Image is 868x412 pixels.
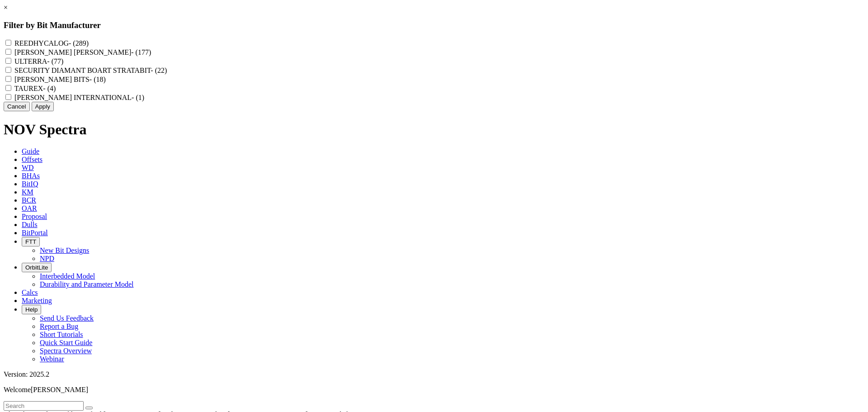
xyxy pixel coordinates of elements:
[40,272,95,280] a: Interbedded Model
[22,156,42,163] span: Offsets
[131,48,151,56] span: - (177)
[40,347,92,355] a: Spectra Overview
[4,20,864,30] h3: Filter by Bit Manufacturer
[22,221,38,228] span: Dulls
[22,229,48,237] span: BitPortal
[90,76,106,83] span: - (18)
[22,196,36,204] span: BCR
[151,66,167,74] span: - (22)
[40,314,94,322] a: Send Us Feedback
[40,322,78,330] a: Report a Bug
[4,121,864,138] h1: NOV Spectra
[14,85,56,92] label: TAUREX
[22,172,40,180] span: BHAs
[31,386,88,393] span: [PERSON_NAME]
[22,188,33,196] span: KM
[40,331,83,338] a: Short Tutorials
[43,85,56,92] span: - (4)
[132,94,144,101] span: - (1)
[14,39,89,47] label: REEDHYCALOG
[4,401,84,411] input: Search
[4,370,864,379] div: Version: 2025.2
[40,355,64,363] a: Webinar
[22,213,47,220] span: Proposal
[22,180,38,188] span: BitIQ
[22,289,38,296] span: Calcs
[14,66,167,74] label: SECURITY DIAMANT BOART STRATABIT
[4,4,8,11] a: ×
[25,238,36,245] span: FTT
[14,48,151,56] label: [PERSON_NAME] [PERSON_NAME]
[4,102,30,111] button: Cancel
[14,94,144,101] label: [PERSON_NAME] INTERNATIONAL
[40,255,54,262] a: NPD
[47,57,63,65] span: - (77)
[22,297,52,304] span: Marketing
[22,204,37,212] span: OAR
[22,164,34,171] span: WD
[14,76,106,83] label: [PERSON_NAME] BITS
[32,102,54,111] button: Apply
[25,264,48,271] span: OrbitLite
[22,147,39,155] span: Guide
[14,57,63,65] label: ULTERRA
[4,386,864,394] p: Welcome
[40,246,89,254] a: New Bit Designs
[69,39,89,47] span: - (289)
[25,306,38,313] span: Help
[40,280,134,288] a: Durability and Parameter Model
[40,339,92,346] a: Quick Start Guide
